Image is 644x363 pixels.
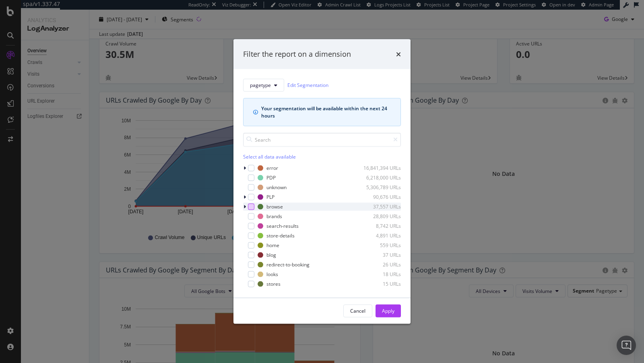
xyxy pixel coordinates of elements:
div: times [396,49,401,60]
div: Apply [382,307,394,314]
div: modal [233,39,411,324]
div: stores [266,280,281,287]
div: search-results [266,223,299,229]
div: browse [266,203,283,210]
div: Cancel [350,307,365,314]
div: 5,306,789 URLs [361,184,401,191]
div: home [266,242,279,249]
div: 18 URLs [361,271,401,278]
button: Apply [376,304,401,317]
div: 6,218,000 URLs [361,174,401,181]
div: blog [266,252,276,258]
div: error [266,165,278,171]
div: 4,891 URLs [361,232,401,239]
div: Open Intercom Messenger [617,336,636,355]
input: Search [243,132,401,146]
div: redirect-to-booking [266,261,310,268]
div: PLP [266,194,275,200]
div: Your segmentation will be available within the next 24 hours [261,105,391,119]
div: PDP [266,174,276,181]
a: Edit Segmentation [287,81,328,89]
div: Select all data available [243,153,401,160]
div: 37,557 URLs [361,203,401,210]
button: Cancel [343,304,372,317]
div: brands [266,213,282,220]
div: 28,809 URLs [361,213,401,220]
div: 37 URLs [361,252,401,258]
div: store-details [266,232,295,239]
div: 15 URLs [361,280,401,287]
div: 559 URLs [361,242,401,249]
div: 16,841,394 URLs [361,165,401,171]
button: pagetype [243,78,284,91]
div: 90,676 URLs [361,194,401,200]
div: unknown [266,184,287,191]
div: info banner [243,98,401,126]
span: pagetype [250,82,271,89]
div: looks [266,271,278,278]
div: 8,742 URLs [361,223,401,229]
div: Filter the report on a dimension [243,49,351,60]
div: 26 URLs [361,261,401,268]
